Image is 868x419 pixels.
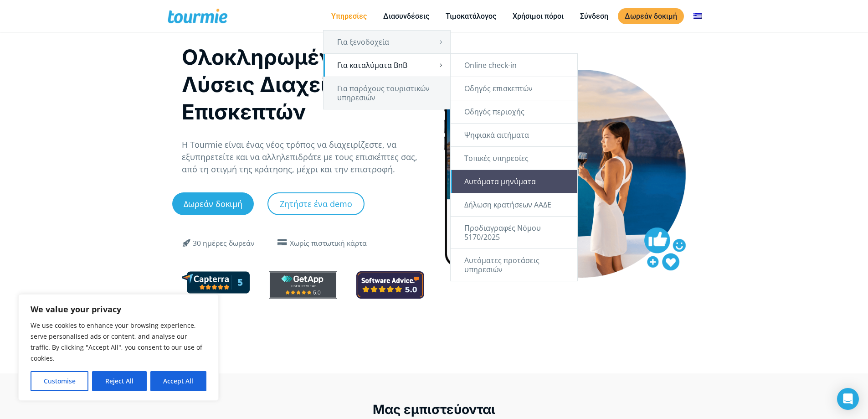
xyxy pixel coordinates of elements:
a: Υπηρεσίες [324,10,374,22]
a: Αυτόματα μηνύματα [451,170,577,193]
span:  [176,237,198,248]
a: Ψηφιακά αιτήματα [451,124,577,146]
div: 30 ημέρες δωρεάν [193,238,255,249]
a: Οδηγός περιοχής [451,100,577,123]
a: Τοπικές υπηρεσίες [451,147,577,170]
a: Για ξενοδοχεία [324,31,450,53]
a: Για καταλύματα BnB [324,54,450,77]
a: Χρήσιμοι πόροι [506,10,570,22]
a: Αυτόματες προτάσεις υπηρεσιών [451,249,577,281]
a: Τιμοκατάλογος [439,10,503,22]
a: Δωρεάν δοκιμή [172,192,254,215]
div: Open Intercom Messenger [837,388,859,410]
a: Προδιαγραφές Νόμου 5170/2025 [451,217,577,248]
button: Reject All [92,371,146,391]
span:  [275,239,290,246]
button: Customise [31,371,88,391]
a: Ζητήστε ένα demo [267,192,365,215]
div: Χωρίς πιστωτική κάρτα [290,238,367,249]
a: Σύνδεση [573,10,615,22]
a: Δωρεάν δοκιμή [618,8,684,24]
p: Η Tourmie είναι ένας νέος τρόπος να διαχειρίζεστε, να εξυπηρετείτε και να αλληλεπιδράτε με τους ε... [182,139,425,176]
a: Για παρόχους τουριστικών υπηρεσιών [324,77,450,109]
a: Δήλωση κρατήσεων ΑΑΔΕ [451,193,577,216]
a: Διασυνδέσεις [376,10,436,22]
p: We use cookies to enhance your browsing experience, serve personalised ads or content, and analys... [31,320,206,364]
button: Accept All [150,371,206,391]
div: Μας εμπιστεύονται [10,401,858,419]
h1: Ολοκληρωμένες Λύσεις Διαχείρισης Επισκεπτών [182,43,425,125]
a: Οδηγός επισκεπτών [451,77,577,100]
p: We value your privacy [31,304,206,315]
a: Online check-in [451,54,577,77]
